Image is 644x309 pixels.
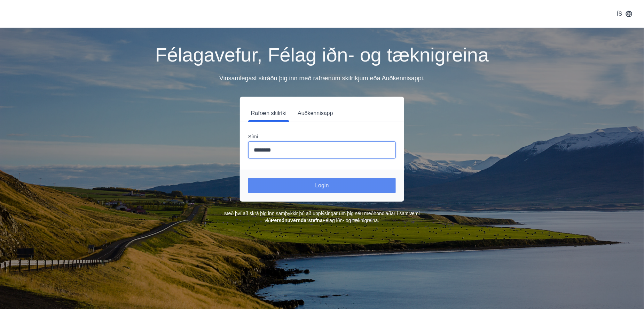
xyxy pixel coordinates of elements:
button: Rafræn skilríki [248,105,289,122]
button: Login [248,178,396,193]
button: Auðkennisapp [295,105,336,122]
span: Vinsamlegast skráðu þig inn með rafrænum skilríkjum eða Auðkennisappi. [219,75,425,82]
button: ÍS [613,8,636,20]
span: Með því að skrá þig inn samþykkir þú að upplýsingar um þig séu meðhöndlaðar í samræmi við Félag i... [224,211,420,223]
h1: Félagavefur, Félag iðn- og tæknigreina [80,42,564,68]
a: Persónuverndarstefna [271,218,323,223]
label: Sími [248,133,396,140]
